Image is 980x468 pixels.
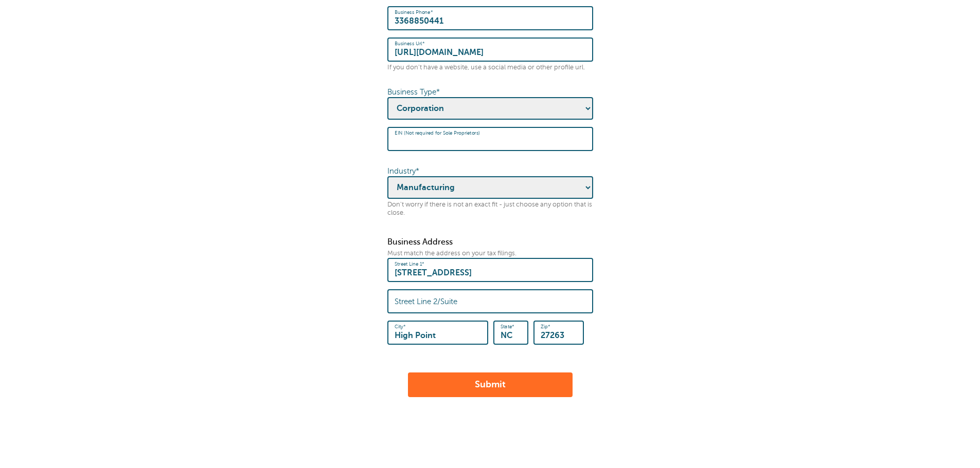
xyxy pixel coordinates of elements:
label: Street Line 1* [395,261,424,267]
label: State* [501,324,514,330]
p: Don't worry if there is not an exact fit - just choose any option that is close. [387,201,593,217]
button: Submit [408,372,573,397]
label: Business Type* [387,88,440,96]
label: Business Phone* [395,9,433,15]
label: Street Line 2/Suite [395,297,457,306]
label: EIN (Not required for Sole Proprietors) [395,130,480,136]
label: Business Url* [395,41,425,47]
p: Business Address [387,237,593,247]
label: City* [395,324,405,330]
p: If you don't have a website, use a social media or other profile url. [387,64,593,71]
p: Must match the address on your tax filings. [387,250,593,257]
label: Industry* [387,167,419,175]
